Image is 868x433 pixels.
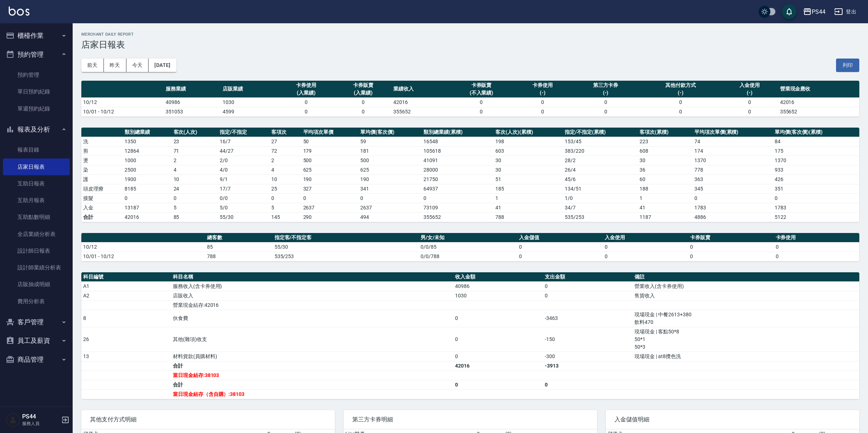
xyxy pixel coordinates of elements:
td: 327 [301,184,359,193]
img: Person [6,413,20,427]
th: 入金儲值 [517,233,603,242]
th: 平均項次單價 [301,128,359,137]
td: 13187 [123,203,171,212]
td: 0 [640,107,721,116]
td: 10/12 [81,242,205,252]
td: 0 [543,291,633,300]
td: 0 [449,107,514,116]
td: -150 [543,327,633,352]
td: 71 [172,146,218,156]
td: 145 [269,212,301,222]
td: 0 / 0 [218,193,269,203]
button: 商品管理 [3,350,70,369]
td: 10 [269,175,301,184]
td: 1783 [693,203,773,212]
td: 30 [494,165,563,175]
td: 9 / 1 [218,175,269,184]
td: 4599 [221,107,278,116]
th: 客項次 [269,128,301,137]
div: (入業績) [280,89,333,97]
td: 5 [172,203,218,212]
td: 355652 [392,107,449,116]
td: 伙食費 [171,310,453,327]
td: 42016 [392,97,449,107]
a: 費用分析表 [3,293,70,310]
td: 351053 [164,107,221,116]
td: 1 [638,193,693,203]
td: 0 [514,97,571,107]
div: (-) [573,89,638,97]
th: 客次(人次) [172,128,218,137]
td: 27 [269,137,301,146]
td: 0 [453,310,543,327]
td: 788 [494,212,563,222]
button: 昨天 [104,59,126,72]
td: 營業收入(含卡券使用) [633,281,859,291]
div: 第三方卡券 [573,81,638,89]
td: 500 [301,156,359,165]
td: 營業現金結存:42016 [171,300,453,310]
td: 1783 [773,203,859,212]
td: 535/253 [563,212,638,222]
td: 10/12 [81,97,164,107]
td: 0 [358,193,422,203]
td: -3463 [543,310,633,327]
td: 材料貨款(員購材料) [171,352,453,361]
a: 全店業績分析表 [3,226,70,242]
td: 現場現金 | 中餐2613+380 飲料470 [633,310,859,327]
td: 燙 [81,156,123,165]
td: 10 [172,175,218,184]
td: 頭皮理療 [81,184,123,193]
td: 25 [269,184,301,193]
td: 0 [571,107,640,116]
td: 26 [81,327,171,352]
button: save [782,4,796,19]
td: 608 [638,146,693,156]
td: 4 / 0 [218,165,269,175]
td: 73109 [422,203,494,212]
td: 134 / 51 [563,184,638,193]
th: 客項次(累積) [638,128,693,137]
a: 互助月報表 [3,192,70,209]
button: 櫃檯作業 [3,26,70,45]
td: 341 [358,184,422,193]
a: 互助日報表 [3,175,70,192]
td: 合計 [171,380,453,389]
td: 2 [269,156,301,165]
button: 客戶管理 [3,313,70,332]
td: 174 [693,146,773,156]
td: 0 [774,252,859,261]
td: 50 [301,137,359,146]
td: 30 [494,156,563,165]
th: 卡券販賣 [688,233,774,242]
th: 單均價(客次價)(累積) [773,128,859,137]
td: 合計 [81,212,123,222]
h2: Merchant Daily Report [81,32,859,37]
table: a dense table [81,81,859,117]
button: 登出 [831,5,859,19]
th: 收入金額 [453,272,543,282]
td: 190 [358,175,422,184]
a: 預約管理 [3,67,70,83]
td: 0 [123,193,171,203]
td: 1900 [123,175,171,184]
td: 45 / 6 [563,175,638,184]
td: 1030 [221,97,278,107]
td: 1350 [123,137,171,146]
td: 8 [81,310,171,327]
img: Logo [9,7,29,16]
th: 男/女/未知 [419,233,517,242]
td: 85 [172,212,218,222]
td: 60 [638,175,693,184]
td: 剪 [81,146,123,156]
td: 5 [269,203,301,212]
td: 接髮 [81,193,123,203]
button: 報表及分析 [3,120,70,139]
div: 卡券販賣 [337,81,390,89]
div: 卡券使用 [516,81,569,89]
td: 0 [693,193,773,203]
th: 科目編號 [81,272,171,282]
a: 報表目錄 [3,141,70,158]
td: A1 [81,281,171,291]
button: 列印 [836,59,859,72]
